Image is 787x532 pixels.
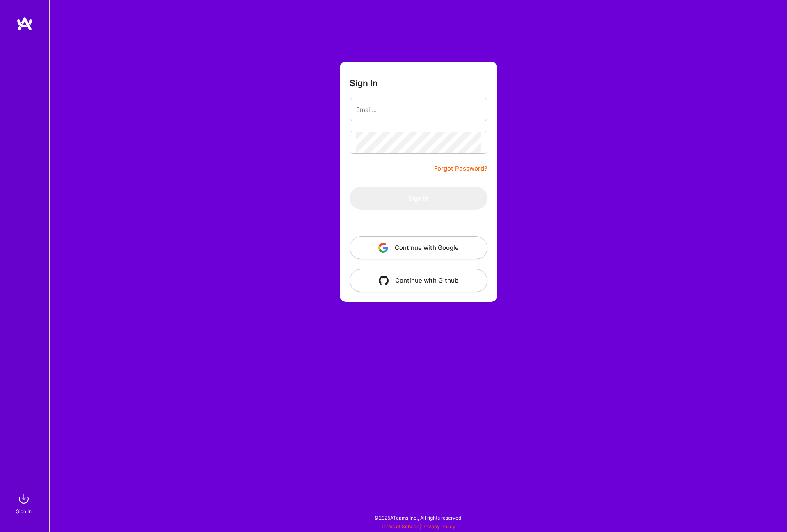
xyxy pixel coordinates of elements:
[350,269,487,292] button: Continue with Github
[381,523,419,530] a: Terms of Service
[350,187,487,210] button: Sign In
[49,507,787,528] div: © 2025 ATeams Inc., All rights reserved.
[381,523,455,530] span: |
[356,99,481,120] input: Email...
[422,523,455,530] a: Privacy Policy
[16,507,32,516] div: Sign In
[16,16,33,31] img: logo
[350,78,378,88] h3: Sign In
[17,491,32,516] a: sign inSign In
[379,276,389,285] img: icon
[378,243,388,253] img: icon
[350,236,487,259] button: Continue with Google
[434,164,487,174] a: Forgot Password?
[16,491,32,507] img: sign in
